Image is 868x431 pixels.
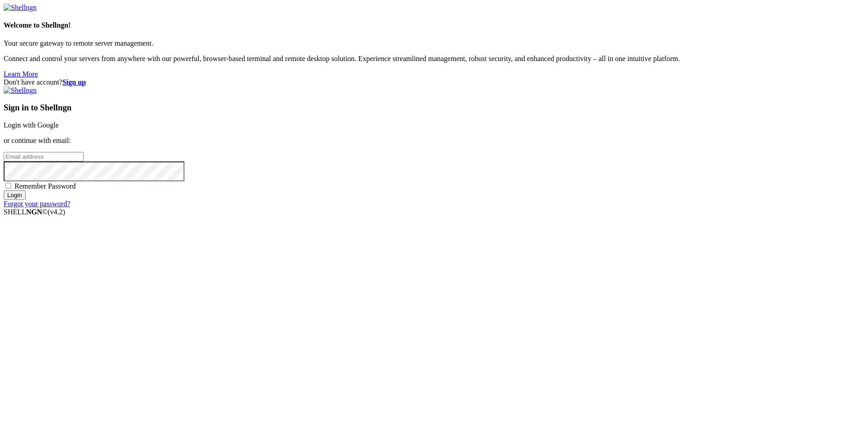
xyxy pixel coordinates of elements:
input: Email address [4,152,84,161]
span: 4.2.0 [48,208,66,216]
h4: Welcome to Shellngn! [4,21,864,29]
p: Your secure gateway to remote server management. [4,39,864,47]
span: SHELL © [4,208,65,216]
span: Remember Password [14,182,76,190]
input: Remember Password [5,183,11,189]
h3: Sign in to Shellngn [4,103,864,113]
a: Login with Google [4,121,59,129]
input: Login [4,190,26,200]
a: Learn More [4,70,38,78]
p: or continue with email: [4,137,864,145]
div: Don't have account? [4,78,864,86]
img: Shellngn [4,86,37,95]
a: Forgot your password? [4,200,70,208]
a: Sign up [62,78,86,86]
b: NGN [26,208,42,216]
img: Shellngn [4,4,37,12]
p: Connect and control your servers from anywhere with our powerful, browser-based terminal and remo... [4,55,864,63]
